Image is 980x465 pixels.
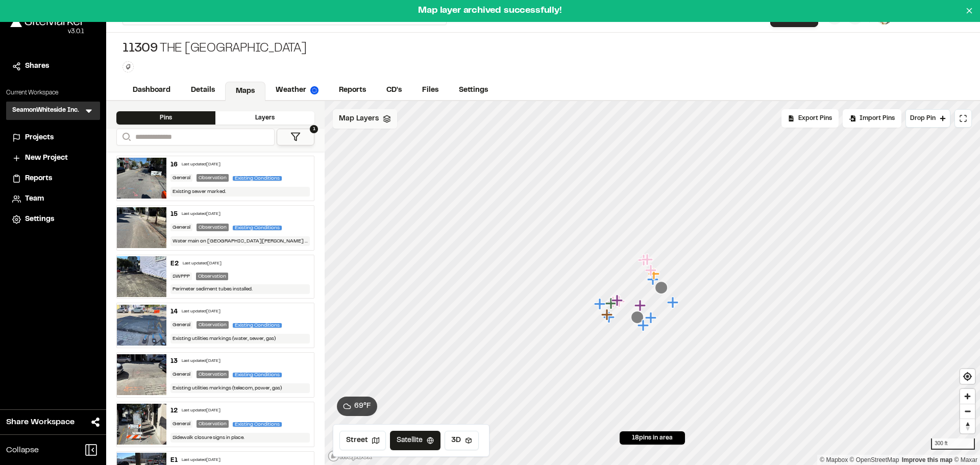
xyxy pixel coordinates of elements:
div: Last updated [DATE] [182,309,220,315]
div: Observation [197,174,229,182]
div: Map marker [634,299,648,312]
div: Water main on [GEOGRAPHIC_DATA][PERSON_NAME] marked. [170,236,310,246]
div: Perimeter sediment tubes installed. [170,284,310,294]
div: Map marker [647,273,660,286]
p: Current Workspace [6,88,100,97]
div: Map marker [601,308,615,322]
div: Last updated [DATE] [182,162,220,168]
span: Drop Pin [910,114,936,123]
button: Drop Pin [905,109,950,128]
a: Shares [12,61,94,72]
span: Existing Conditions [233,373,282,377]
div: Map marker [638,254,651,267]
div: General [170,321,192,329]
button: Reset bearing to north [960,419,975,433]
a: Reports [329,81,376,100]
div: Import Pins into your project [843,109,901,128]
div: Layers [215,111,314,125]
div: Last updated [DATE] [182,408,220,414]
button: 1 [277,129,314,145]
div: Observation [197,224,229,231]
a: Settings [12,214,94,225]
img: file [117,354,166,395]
a: CD's [376,81,412,100]
div: Map marker [648,267,661,281]
div: Map marker [631,311,644,324]
div: Map marker [603,311,617,324]
div: Map marker [645,311,658,325]
canvas: Map [325,101,980,465]
div: Last updated [DATE] [182,211,220,217]
span: Settings [25,214,54,225]
button: Edit Tags [122,61,134,72]
a: Map feedback [902,456,952,463]
div: E2 [170,259,179,268]
div: Map marker [642,253,655,266]
a: Mapbox logo [328,450,373,462]
img: file [117,158,166,199]
div: 13 [170,357,178,366]
a: OpenStreetMap [850,456,899,463]
div: Map marker [614,295,627,308]
div: Oh geez...please don't... [10,27,84,36]
a: Details [181,81,225,100]
span: 1 [310,125,318,133]
a: New Project [12,153,94,164]
a: Maps [225,82,265,101]
div: Observation [197,420,229,428]
span: Collapse [6,444,39,456]
span: Existing Conditions [233,323,282,328]
h3: SeamonWhiteside Inc. [12,106,79,116]
div: Existing sewer marked. [170,187,310,197]
div: Last updated [DATE] [183,261,222,267]
a: Files [412,81,449,100]
span: Map Layers [339,113,379,125]
span: Zoom out [960,404,975,419]
div: 12 [170,406,178,415]
div: No pins available to export [781,109,839,128]
div: Sidewalk closure signs in place. [170,433,310,443]
button: Street [339,431,386,450]
div: Map marker [594,298,607,311]
img: file [117,256,166,297]
div: Pins [116,111,215,125]
div: Last updated [DATE] [182,457,220,463]
span: Projects [25,132,54,143]
div: 14 [170,307,178,316]
span: Existing Conditions [233,176,282,181]
a: Settings [449,81,498,100]
div: Map marker [611,294,625,307]
div: Map marker [645,264,658,277]
span: Shares [25,61,49,72]
span: Reset bearing to north [960,419,975,433]
div: Map marker [667,296,680,309]
div: Observation [196,273,228,280]
span: 18 pins in area [632,433,673,443]
span: Existing Conditions [233,226,282,230]
div: E1 [170,456,178,465]
div: General [170,224,192,231]
div: Map marker [655,281,668,295]
div: General [170,174,192,182]
span: Reports [25,173,52,184]
a: Team [12,193,94,205]
span: Import Pins [860,114,895,123]
div: Last updated [DATE] [182,358,220,364]
button: Satellite [390,431,440,450]
div: 16 [170,160,178,169]
button: Search [116,129,135,145]
button: Find my location [960,369,975,384]
div: SWPPP [170,273,192,280]
div: Observation [197,321,229,329]
div: 15 [170,210,178,219]
button: Zoom in [960,389,975,404]
a: Maxar [954,456,977,463]
span: Existing Conditions [233,422,282,427]
span: Export Pins [798,114,832,123]
div: 300 ft [931,438,975,450]
span: Team [25,193,44,205]
span: 69 ° F [354,401,371,412]
a: Projects [12,132,94,143]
